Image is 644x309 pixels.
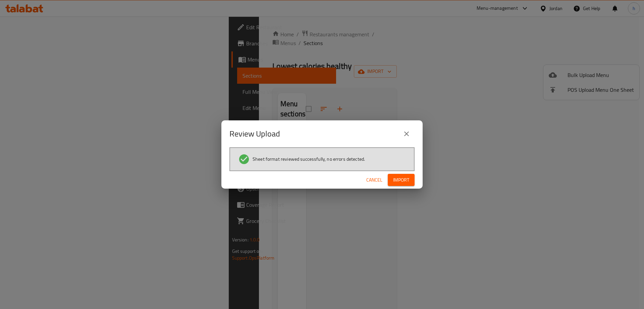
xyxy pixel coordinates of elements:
[364,174,385,186] button: Cancel
[366,176,382,184] span: Cancel
[253,156,365,162] span: Sheet format reviewed successfully, no errors detected.
[388,174,415,186] button: Import
[393,176,409,184] span: Import
[229,128,280,139] h2: Review Upload
[398,126,415,142] button: close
